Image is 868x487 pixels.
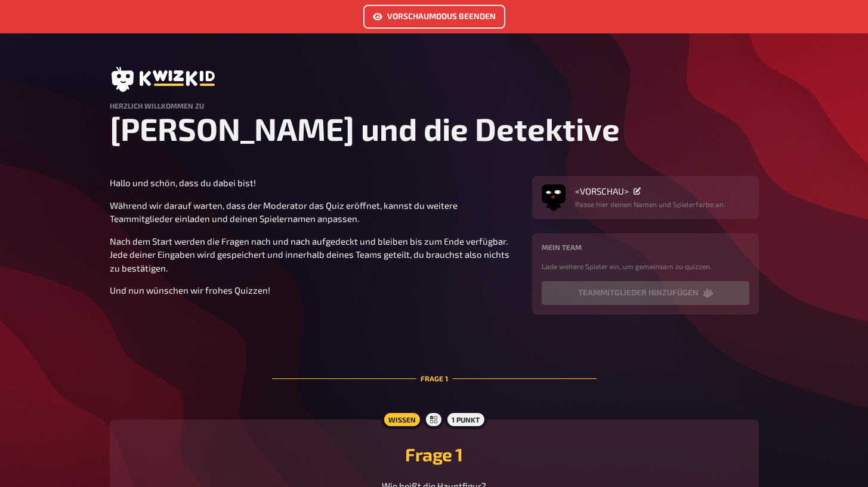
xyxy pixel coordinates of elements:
h2: Frage 1 [124,443,745,465]
p: Und nun wünschen wir frohes Quizzen! [110,283,518,297]
p: Passe hier deinen Namen und Spielerfarbe an. [575,199,725,209]
button: Teammitglieder hinzufügen [542,281,749,305]
a: Vorschaumodus beenden [363,5,505,29]
h4: Herzlich Willkommen zu [110,101,759,110]
button: Avatar [542,186,566,209]
div: 1 Punkt [444,410,487,429]
div: Frage 1 [272,344,597,412]
img: Avatar [542,182,566,206]
p: Hallo und schön, dass du dabei bist! [110,176,518,190]
p: Lade weitere Spieler ein, um gemeinsam zu quizzen. [542,261,749,272]
h4: Mein Team [542,243,749,251]
p: Nach dem Start werden die Fragen nach und nach aufgedeckt und bleiben bis zum Ende verfügbar. Jed... [110,235,518,275]
h1: [PERSON_NAME] und die Detektive [110,110,759,147]
div: Wissen [381,410,422,429]
p: Während wir darauf warten, dass der Moderator das Quiz eröffnet, kannst du weitere Teammitglieder... [110,199,518,226]
span: <VORSCHAU> [575,186,629,196]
